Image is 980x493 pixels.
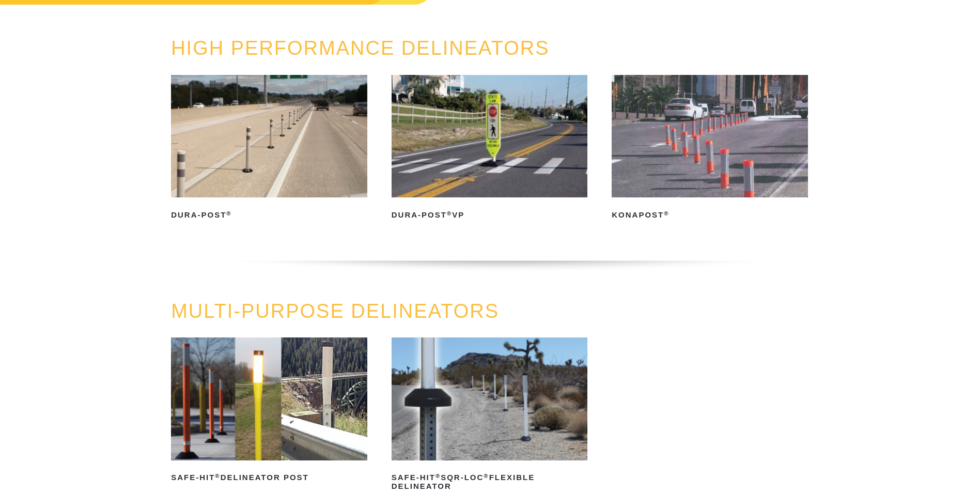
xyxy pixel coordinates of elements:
sup: ® [664,210,669,217]
h2: KonaPost [612,207,808,223]
sup: ® [435,473,441,479]
h2: Safe-Hit Delineator Post [171,470,367,486]
a: Dura-Post® [171,75,367,223]
sup: ® [447,210,452,217]
sup: ® [226,210,231,217]
a: HIGH PERFORMANCE DELINEATORS [171,37,549,59]
a: Dura-Post®VP [392,75,588,223]
a: MULTI-PURPOSE DELINEATORS [171,300,499,322]
a: KonaPost® [612,75,808,223]
h2: Dura-Post VP [392,207,588,223]
sup: ® [484,473,489,479]
a: Safe-Hit®Delineator Post [171,337,367,486]
sup: ® [215,473,220,479]
h2: Dura-Post [171,207,367,223]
